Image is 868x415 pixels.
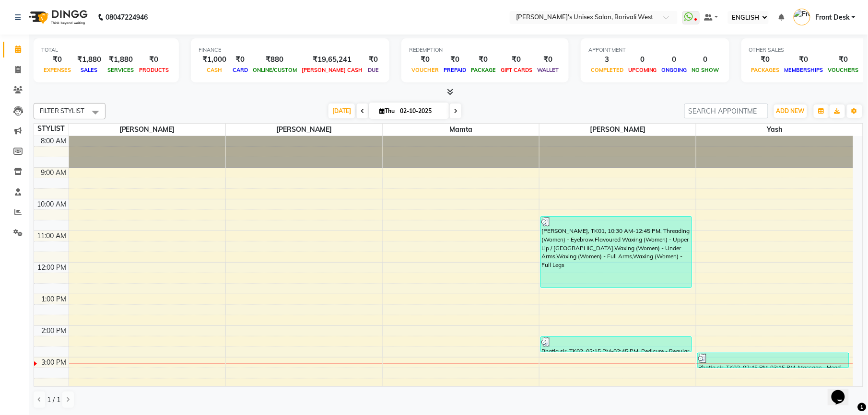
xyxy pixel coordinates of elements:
[690,54,722,65] div: 0
[250,54,299,65] div: ₹880
[588,67,626,73] span: COMPLETED
[383,124,539,136] span: Mamta
[105,54,137,65] div: ₹1,880
[774,104,807,118] button: ADD NEW
[541,217,692,288] div: [PERSON_NAME], TK01, 10:30 AM-12:45 PM, Threading (Women) - Eyebrow,Flavoured Waxing (Women) - Up...
[73,54,105,65] div: ₹1,880
[626,54,659,65] div: 0
[540,124,696,136] span: [PERSON_NAME]
[826,67,861,73] span: VOUCHERS
[34,124,69,134] div: STYLIST
[40,326,69,336] div: 2:00 PM
[41,67,73,73] span: EXPENSES
[409,54,441,65] div: ₹0
[498,54,535,65] div: ₹0
[299,54,365,65] div: ₹19,65,241
[776,107,805,115] span: ADD NEW
[226,124,382,136] span: [PERSON_NAME]
[535,54,561,65] div: ₹0
[39,168,69,178] div: 9:00 AM
[535,67,561,73] span: WALLET
[199,54,230,65] div: ₹1,000
[409,67,441,73] span: VOUCHER
[137,67,171,73] span: PRODUCTS
[40,107,84,115] span: FILTER STYLIST
[328,104,355,118] span: [DATE]
[690,67,722,73] span: NO SHOW
[794,9,810,25] img: Front Desk
[106,67,137,73] span: SERVICES
[230,54,250,65] div: ₹0
[47,395,60,405] span: 1 / 1
[441,67,469,73] span: PREPAID
[377,107,397,115] span: Thu
[588,46,722,54] div: APPOINTMENT
[204,67,224,73] span: CASH
[69,124,225,136] span: [PERSON_NAME]
[782,54,826,65] div: ₹0
[41,46,171,54] div: TOTAL
[698,353,849,368] div: Bhatia sir, TK02, 02:45 PM-03:15 PM, Massage - Head
[828,377,858,405] iframe: chat widget
[684,104,768,118] input: SEARCH APPOINTMENT
[250,67,299,73] span: ONLINE/CUSTOM
[41,54,73,65] div: ₹0
[659,54,690,65] div: 0
[626,67,659,73] span: UPCOMING
[441,54,469,65] div: ₹0
[782,67,826,73] span: MEMBERSHIPS
[365,54,382,65] div: ₹0
[469,54,498,65] div: ₹0
[199,46,382,54] div: FINANCE
[588,54,626,65] div: 3
[659,67,690,73] span: ONGOING
[469,67,498,73] span: PACKAGE
[36,263,69,273] div: 12:00 PM
[498,67,535,73] span: GIFT CARDS
[35,231,69,241] div: 11:00 AM
[696,124,853,136] span: Yash
[409,46,561,54] div: REDEMPTION
[397,104,445,118] input: 2025-10-02
[815,12,850,23] span: Front Desk
[541,337,692,352] div: Bhatia sir, TK02, 02:15 PM-02:45 PM, Pedicure - Regular
[106,4,148,31] b: 08047224946
[749,54,782,65] div: ₹0
[826,54,861,65] div: ₹0
[365,67,381,73] span: DUE
[79,67,100,73] span: SALES
[39,136,69,146] div: 8:00 AM
[24,4,90,31] img: logo
[137,54,171,65] div: ₹0
[35,199,69,209] div: 10:00 AM
[299,67,365,73] span: [PERSON_NAME] CASH
[230,67,250,73] span: CARD
[749,67,782,73] span: PACKAGES
[40,294,69,304] div: 1:00 PM
[40,357,69,368] div: 3:00 PM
